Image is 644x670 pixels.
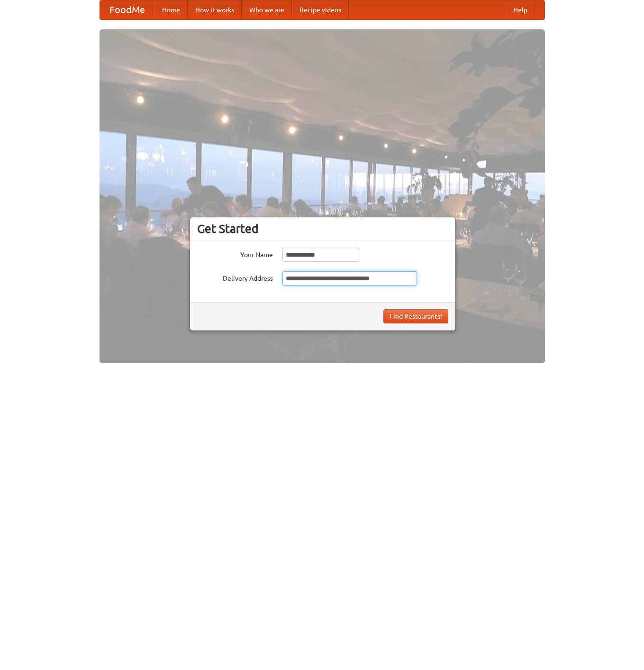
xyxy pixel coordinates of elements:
a: Home [154,0,188,19]
label: Delivery Address [197,271,273,283]
a: FoodMe [100,0,154,19]
a: Who we are [242,0,292,19]
button: Find Restaurants! [383,309,448,323]
a: Help [506,0,535,19]
a: Recipe videos [292,0,349,19]
a: How it works [188,0,242,19]
h3: Get Started [197,222,448,236]
label: Your Name [197,248,273,259]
